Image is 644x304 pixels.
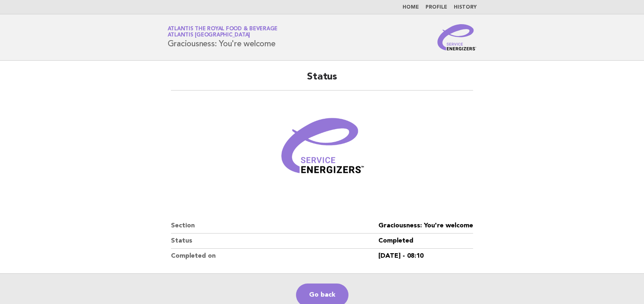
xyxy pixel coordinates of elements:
[378,249,473,263] dd: [DATE] - 08:10
[403,5,419,10] a: Home
[273,100,371,199] img: Verified
[168,26,278,38] a: Atlantis the Royal Food & BeverageAtlantis [GEOGRAPHIC_DATA]
[454,5,477,10] a: History
[168,33,250,38] span: Atlantis [GEOGRAPHIC_DATA]
[168,27,278,48] h1: Graciousness: You're welcome
[171,70,473,91] h2: Status
[171,249,379,263] dt: Completed on
[171,234,379,249] dt: Status
[378,218,473,234] dd: Graciousness: You're welcome
[378,234,473,249] dd: Completed
[426,5,447,10] a: Profile
[437,24,477,50] img: Service Energizers
[171,218,379,234] dt: Section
